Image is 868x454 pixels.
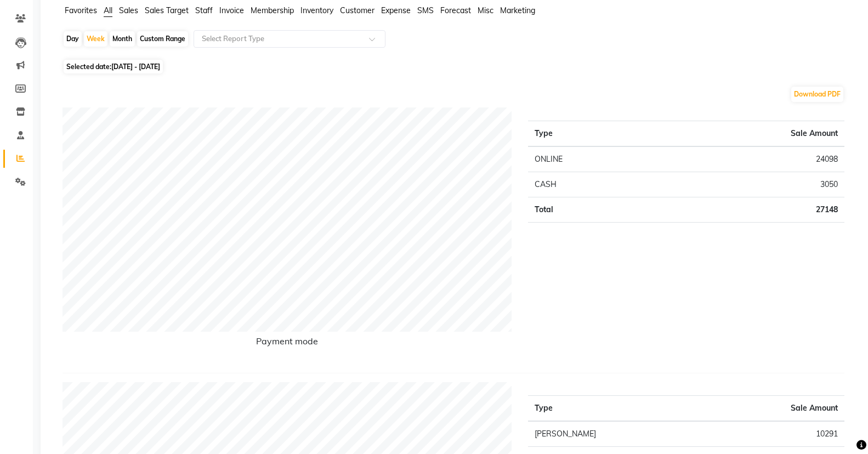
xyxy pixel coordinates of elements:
span: All [104,5,112,15]
div: Custom Range [137,31,188,47]
span: [DATE] - [DATE] [111,63,160,71]
h6: Payment mode [63,336,512,351]
span: Forecast [440,5,471,15]
span: Sales [119,5,138,15]
div: Day [64,31,82,47]
td: [PERSON_NAME] [528,421,703,447]
button: Download PDF [791,87,843,102]
span: SMS [417,5,434,15]
span: Sales Target [145,5,189,15]
span: Favorites [65,5,97,15]
td: 10291 [703,421,844,447]
div: Week [84,31,107,47]
th: Sale Amount [656,121,844,147]
td: Total [528,197,656,223]
td: ONLINE [528,146,656,172]
td: 27148 [656,197,844,223]
div: Month [110,31,135,47]
td: CASH [528,172,656,197]
span: Marketing [500,5,535,15]
th: Sale Amount [703,396,844,422]
th: Type [528,121,656,147]
span: Staff [195,5,213,15]
span: Membership [251,5,294,15]
td: 24098 [656,146,844,172]
span: Misc [478,5,493,15]
th: Type [528,396,703,422]
span: Inventory [300,5,333,15]
span: Selected date: [64,60,163,73]
span: Expense [381,5,411,15]
span: Invoice [219,5,244,15]
span: Customer [340,5,375,15]
td: 3050 [656,172,844,197]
